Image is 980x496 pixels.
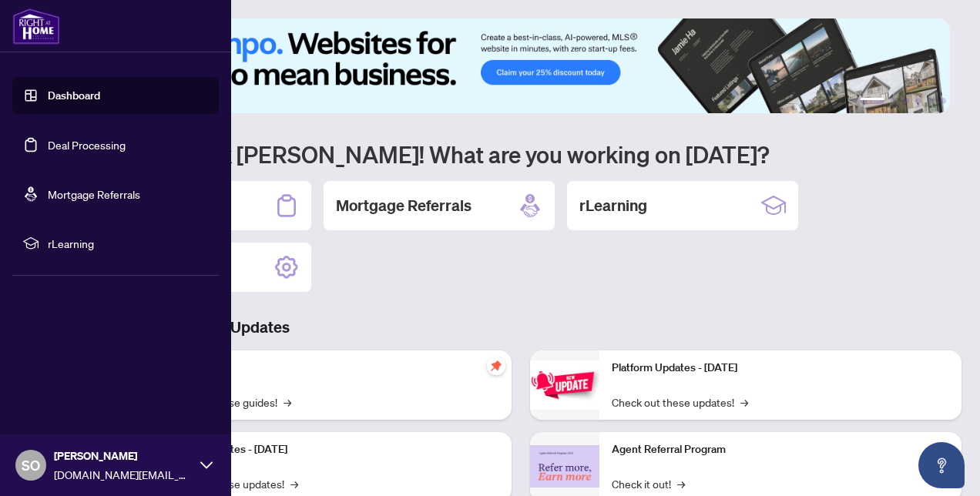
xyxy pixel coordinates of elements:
a: Mortgage Referrals [48,187,140,201]
p: Self-Help [162,360,499,377]
button: 4 [915,98,921,104]
h3: Brokerage & Industry Updates [80,317,962,338]
span: → [677,475,685,492]
h2: Mortgage Referrals [336,195,472,216]
span: pushpin [487,357,505,375]
a: Check it out!→ [612,475,685,492]
span: SO [22,454,40,476]
a: Check out these updates!→ [612,394,748,411]
img: Slide 0 [80,18,950,113]
span: rLearning [48,235,208,252]
span: [DOMAIN_NAME][EMAIL_ADDRESS][DOMAIN_NAME] [54,466,193,483]
button: 3 [903,98,909,104]
p: Platform Updates - [DATE] [612,360,949,377]
button: 5 [928,98,934,104]
span: → [284,394,291,411]
button: 6 [940,98,946,104]
button: Open asap [918,442,965,488]
a: Dashboard [48,89,100,102]
span: → [740,394,748,411]
img: Agent Referral Program [530,445,599,488]
span: [PERSON_NAME] [54,447,193,464]
p: Agent Referral Program [612,441,949,458]
img: logo [12,8,60,45]
h1: Welcome back [PERSON_NAME]! What are you working on [DATE]? [80,139,962,169]
a: Deal Processing [48,138,126,152]
img: Platform Updates - June 23, 2025 [530,360,599,409]
p: Platform Updates - [DATE] [162,441,499,458]
button: 1 [860,98,884,104]
h2: rLearning [579,195,647,216]
span: → [290,475,298,492]
button: 2 [891,98,897,104]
